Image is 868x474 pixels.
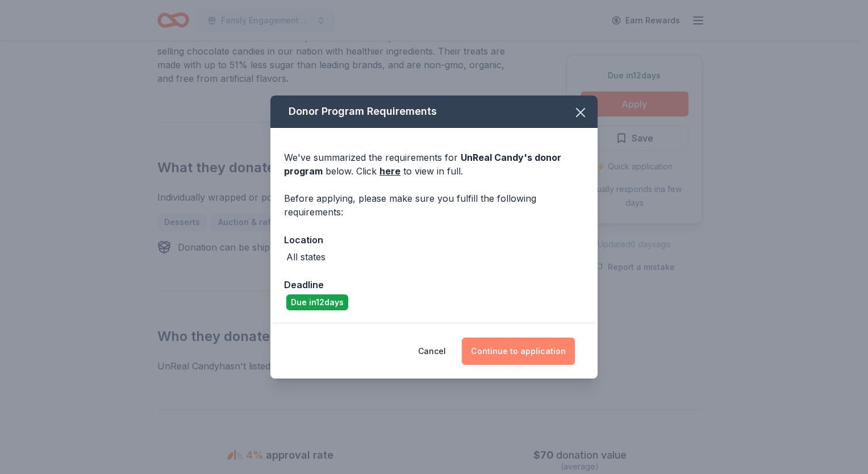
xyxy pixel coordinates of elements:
a: here [379,164,400,178]
div: Due in 12 days [286,294,348,310]
div: All states [286,250,325,264]
button: Cancel [418,338,446,365]
div: Before applying, please make sure you fulfill the following requirements: [284,192,584,219]
div: Location [284,232,584,247]
div: We've summarized the requirements for below. Click to view in full. [284,151,584,178]
button: Continue to application [462,338,575,365]
div: Donor Program Requirements [270,95,598,128]
div: Deadline [284,277,584,292]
